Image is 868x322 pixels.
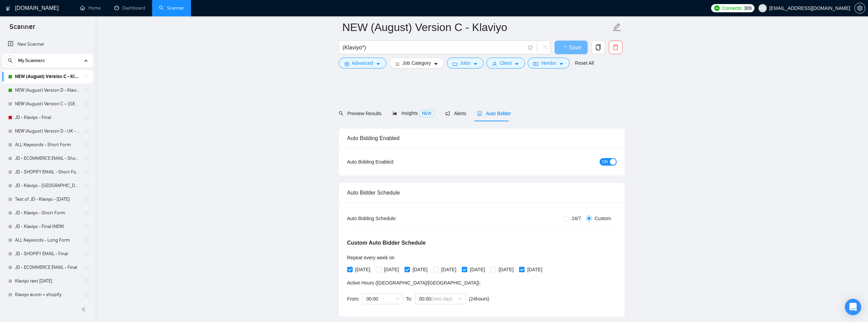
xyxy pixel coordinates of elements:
a: JD - ECOMMERCE EMAIL - Final [15,261,80,274]
a: JD - SHOPIFY EMAIL - Final [15,247,80,261]
span: holder [84,88,89,93]
span: robot [477,111,482,116]
span: [DATE] [525,266,545,273]
span: holder [84,115,89,120]
span: Scanner [4,22,41,36]
span: Connects: [722,4,742,12]
span: Insights [393,110,434,116]
span: caret-down [433,61,438,66]
span: [DATE] [381,266,402,273]
a: JD - Klaviyo - Final (NEW) [15,220,80,233]
span: search [339,111,343,116]
span: holder [84,224,89,229]
a: JD - Klaviyo - Final [15,111,80,124]
button: folderJobscaret-down [447,58,484,68]
span: folder [453,61,457,66]
span: copy [592,44,605,50]
div: Auto Bidding Schedule: [347,215,437,222]
img: upwork-logo.png [714,5,720,11]
span: delete [609,44,622,50]
span: Advanced [352,59,373,67]
a: searchScanner [159,5,184,11]
span: loading [541,46,547,52]
a: NEW (August) Version D - UK - Klaviyo [15,124,80,138]
span: loading [561,46,569,51]
input: Search Freelance Jobs... [343,43,525,52]
span: double-left [81,306,88,313]
a: Test of JD - Klaviyo - [DATE] [15,193,80,206]
a: NEW (August) Version D - Klaviyo [15,83,80,97]
span: (next day) [431,296,452,302]
span: My Scanners [18,54,45,67]
button: search [5,55,16,66]
span: Active Hours ( [GEOGRAPHIC_DATA]/[GEOGRAPHIC_DATA] ): [347,280,481,286]
button: setting [854,3,865,14]
span: 00:00 [419,294,462,304]
button: idcardVendorcaret-down [528,58,569,68]
span: holder [84,210,89,216]
a: New Scanner [8,37,87,51]
span: From: [347,296,360,302]
span: search [5,58,15,63]
span: Custom [592,215,614,222]
button: copy [591,41,605,54]
img: logo [6,3,11,14]
a: JD - Klaviyo - [GEOGRAPHIC_DATA] - only [15,179,80,193]
span: bars [395,61,400,66]
span: Job Category [402,59,431,67]
div: Auto Bidding Enabled: [347,158,437,166]
span: idcard [533,61,538,66]
span: Repeat every week on [347,255,395,260]
span: user [492,61,497,66]
span: area-chart [393,111,397,116]
button: delete [609,41,622,54]
span: Jobs [460,59,470,67]
a: Klaviyo test [DATE] [15,274,80,288]
span: [DATE] [439,266,459,273]
a: JD - Klaviyo - Short Form [15,206,80,220]
span: Vendor [541,59,556,67]
span: holder [84,169,89,175]
span: holder [84,74,89,79]
span: setting [344,61,349,66]
a: Klaviyo ecom + shopify [15,288,80,302]
span: Save [569,43,581,52]
span: notification [445,111,450,116]
span: Alerts [445,111,466,116]
span: holder [84,101,89,107]
span: Client [500,59,512,67]
span: holder [84,156,89,161]
span: Auto Bidder [477,111,511,116]
input: Scanner name... [342,19,611,36]
span: NEW [419,110,434,117]
span: [DATE] [467,266,488,273]
button: Save [555,41,588,54]
a: JD - ECOMMERCE EMAIL - Short Form [15,152,80,165]
li: New Scanner [2,37,93,51]
span: holder [84,197,89,202]
a: dashboardDashboard [114,5,145,11]
span: To: [406,296,412,302]
a: ALL Keywords - Long Form [15,233,80,247]
span: edit [613,23,621,32]
a: NEW (August) Version C - Klaviyo [15,70,80,83]
a: Reset All [575,59,594,67]
span: caret-down [473,61,478,66]
span: ( 24 hours) [469,296,489,302]
a: setting [854,5,865,11]
button: userClientcaret-down [486,58,525,68]
span: 00:00 [366,294,399,304]
span: holder [84,265,89,270]
span: caret-down [514,61,519,66]
span: [DATE] [353,266,373,273]
a: JD - SHOPIFY EMAIL - Short Form [15,165,80,179]
span: 24/7 [569,215,584,222]
a: NEW (August) Version C – [GEOGRAPHIC_DATA] - Klaviyo [15,97,80,111]
span: ON [602,158,608,166]
button: settingAdvancedcaret-down [339,58,386,68]
span: holder [84,292,89,297]
div: Auto Bidding Enabled [347,128,617,148]
button: barsJob Categorycaret-down [389,58,444,68]
span: holder [84,251,89,257]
